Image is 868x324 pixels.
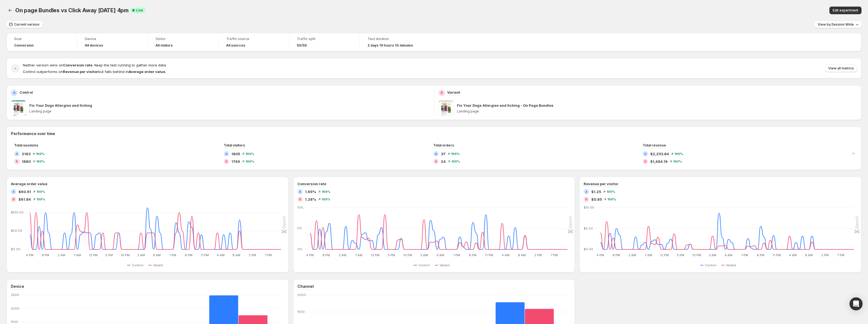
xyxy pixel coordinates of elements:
text: 8 AM [725,253,733,257]
h2: B [644,160,646,163]
a: Test duration2 days 19 hours 10 minutes [368,36,423,48]
span: On page Bundles vs Click Away [DATE] 4pm [15,7,129,14]
a: Traffic split50/50 [297,36,352,48]
text: 9 AM [518,253,526,257]
button: Edit experiment [829,7,861,14]
text: 2 PM [249,253,256,257]
span: 24 [441,159,446,164]
text: 11 PM [773,253,781,257]
text: 8 AM [153,253,161,257]
span: 1746 [231,159,240,164]
text: 2000 [297,293,306,297]
h2: A [16,152,18,155]
button: Control [700,262,718,268]
span: 2 days 19 hours 10 minutes [368,43,413,48]
text: 1 PM [169,253,176,257]
text: 9 PM [322,253,330,257]
span: Control [418,263,430,267]
text: 12 PM [371,253,379,257]
text: 10 PM [403,253,412,257]
button: View by:Session Wide [814,21,861,28]
h2: B [299,198,301,201]
strong: Average order value [129,69,165,74]
a: GoalConversion [14,36,69,48]
span: 1805 [231,151,240,157]
span: 100 % [245,160,254,163]
span: 100 % [673,160,682,163]
text: 1 PM [741,253,748,257]
h2: B [441,91,443,95]
span: Device [85,37,140,41]
span: Variant [440,263,450,267]
text: 4 PM [26,253,33,257]
text: 11 PM [201,253,209,257]
text: 3 AM [709,253,717,257]
text: 10 PM [692,253,701,257]
h2: A [13,190,15,193]
a: DeviceAll devices [85,36,140,48]
span: Current version [14,22,39,27]
span: 100 % [36,160,45,163]
span: 1880 [22,159,31,164]
text: $10.00 [584,206,594,209]
h2: B [585,198,587,201]
span: $61.84 [18,197,31,202]
span: 100 % [36,152,45,155]
text: 6 PM [757,253,765,257]
span: Traffic source [226,37,281,41]
h3: Average order value [11,181,47,187]
h2: A [585,190,587,193]
span: Total revenue [643,143,666,147]
text: 4 AM [789,253,797,257]
text: 2 PM [821,253,829,257]
h2: B [225,160,228,163]
button: Current version [7,21,43,28]
span: $0.85 [591,197,602,202]
span: Edit experiment [833,8,858,13]
text: $50.00 [11,229,22,233]
span: Total orders [433,143,454,147]
text: 4 AM [502,253,509,257]
text: 10 PM [121,253,130,257]
span: View by: Session Wide [818,22,854,27]
span: Total sessions [14,143,38,147]
text: 6 PM [469,253,477,257]
button: Variant [721,262,738,268]
text: 11 PM [485,253,493,257]
h4: All devices [85,43,103,48]
text: 10% [297,206,303,209]
text: $5.00 [584,227,593,230]
text: $100.00 [11,210,24,214]
span: $2,253.84 [650,151,669,157]
p: Fix Your Dogs Allergies and Itching - On Page Bundles [457,103,553,108]
span: Traffic split [297,37,352,41]
span: 100 % [451,160,460,163]
text: 4 AM [217,253,225,257]
button: Back [7,7,14,14]
span: Control [705,263,716,267]
button: Control [127,262,145,268]
span: 100 % [674,152,683,155]
p: Fix Your Dogs Allergies and Itching [29,103,92,108]
h3: Revenue per visitor [584,181,618,187]
button: Variant [435,262,452,268]
span: Conversion [14,43,34,48]
h2: A [225,152,228,155]
text: 0% [297,247,302,251]
span: Variant [726,263,736,267]
img: Fix Your Dogs Allergies and Itching [11,100,26,116]
text: 2 PM [534,253,542,257]
p: Landing page [29,109,430,114]
text: 12 PM [89,253,98,257]
text: $0.00 [584,247,593,251]
text: $0.00 [11,247,20,251]
span: 100 % [322,198,330,201]
text: 1500 [11,320,18,324]
span: Variant [153,263,163,267]
text: 2 AM [339,253,346,257]
h4: All sources [226,43,245,48]
text: 4 PM [306,253,314,257]
span: 2183 [22,151,30,157]
span: Live [136,8,143,13]
h2: B [16,160,18,163]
